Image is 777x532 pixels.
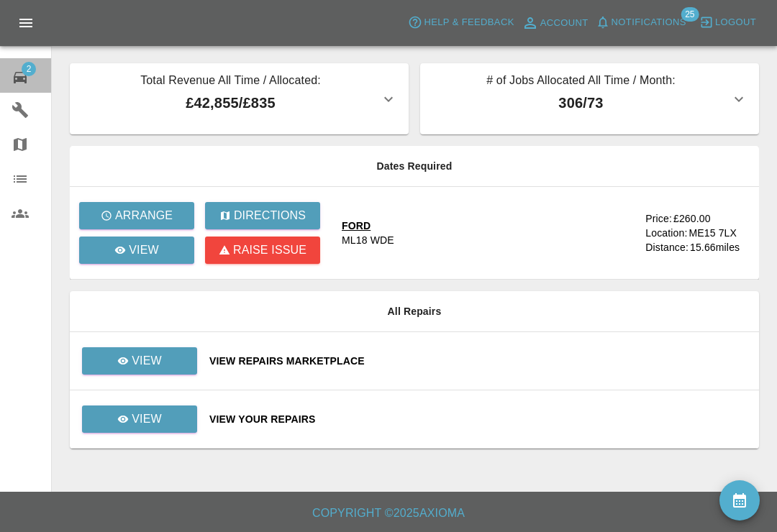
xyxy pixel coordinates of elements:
[432,92,730,114] p: 306 / 73
[22,62,36,76] span: 2
[233,242,306,259] p: Raise issue
[70,63,409,134] button: Total Revenue All Time / Allocated:£42,855/£835
[404,12,517,34] button: Help & Feedback
[79,237,194,264] a: View
[592,12,690,34] button: Notifications
[715,14,756,31] span: Logout
[420,63,759,134] button: # of Jobs Allocated All Time / Month:306/73
[681,7,699,22] span: 25
[234,207,306,224] p: Directions
[645,226,687,240] div: Location:
[9,6,43,40] button: Open drawer
[518,12,592,35] a: Account
[719,480,760,520] button: availability
[209,412,748,426] a: View Your Repairs
[81,72,380,92] p: Total Revenue All Time / Allocated:
[689,226,737,240] div: ME15 7LX
[209,354,748,368] a: View Repairs Marketplace
[70,291,759,332] th: All Repairs
[115,207,173,224] p: Arrange
[82,347,197,375] a: View
[12,503,765,523] h6: Copyright © 2025 Axioma
[132,352,162,370] p: View
[205,202,320,229] button: Directions
[81,413,198,424] a: View
[540,15,589,32] span: Account
[645,211,748,254] a: Price:£260.00Location:ME15 7LXDistance:15.66miles
[81,92,380,114] p: £42,855 / £835
[132,411,162,428] p: View
[424,14,514,31] span: Help & Feedback
[673,211,711,226] div: £260.00
[690,240,748,254] div: 15.66 miles
[645,211,672,226] div: Price:
[342,233,394,247] div: ML18 WDE
[342,219,634,247] a: FORDML18 WDE
[81,354,198,366] a: View
[645,240,689,254] div: Distance:
[70,146,759,187] th: Dates Required
[696,12,760,34] button: Logout
[82,405,197,433] a: View
[342,219,394,233] div: FORD
[205,237,320,264] button: Raise issue
[432,72,730,92] p: # of Jobs Allocated All Time / Month:
[129,242,159,259] p: View
[612,14,686,31] span: Notifications
[79,202,194,229] button: Arrange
